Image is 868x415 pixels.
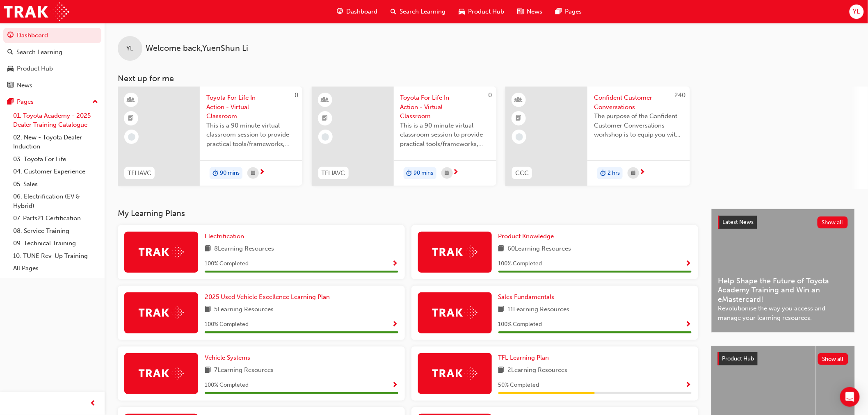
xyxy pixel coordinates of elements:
[10,165,101,178] a: 04. Customer Experience
[498,381,539,390] span: 50 % Completed
[322,133,329,141] span: learningRecordVerb_NONE-icon
[407,168,412,179] span: duration-icon
[146,44,248,53] span: Welcome back , YuenShun Li
[10,212,101,225] a: 07. Parts21 Certification
[205,365,211,376] span: book-icon
[17,81,32,90] div: News
[639,169,645,176] span: next-icon
[718,276,848,304] span: Help Shape the Future of Toyota Academy Training and Win an eMastercard!
[818,217,848,228] button: Show all
[391,7,397,17] span: search-icon
[205,232,247,241] a: Electrification
[128,95,134,105] span: learningResourceType_INSTRUCTOR_LED-icon
[432,367,477,380] img: Trak
[322,169,345,178] span: TFLIAVC
[549,3,589,20] a: pages-iconPages
[206,93,296,121] span: Toyota For Life In Action - Virtual Classroom
[7,82,14,89] span: news-icon
[16,48,62,57] div: Search Learning
[337,7,343,17] span: guage-icon
[128,169,151,178] span: TFLIAVC
[347,7,378,16] span: Dashboard
[127,44,134,53] span: YL
[90,399,96,409] span: prev-icon
[511,3,549,20] a: news-iconNews
[205,233,244,240] span: Electrification
[322,95,328,105] span: learningResourceType_INSTRUCTOR_LED-icon
[10,131,101,153] a: 02. New - Toyota Dealer Induction
[3,94,101,109] button: Pages
[840,387,860,407] div: Open Intercom Messenger
[685,259,692,269] button: Show Progress
[214,365,274,376] span: 7 Learning Resources
[251,168,255,178] span: calendar-icon
[818,353,849,365] button: Show all
[498,353,553,363] a: TFL Learning Plan
[384,3,452,20] a: search-iconSearch Learning
[432,246,477,258] img: Trak
[212,168,218,179] span: duration-icon
[10,225,101,237] a: 08. Service Training
[205,353,254,363] a: Vehicle Systems
[205,259,249,269] span: 100 % Completed
[392,260,398,268] span: Show Progress
[331,3,384,20] a: guage-iconDashboard
[92,97,98,107] span: up-icon
[505,87,690,186] a: 240CCCConfident Customer ConversationsThe purpose of the Confident Customer Conversations worksho...
[392,319,398,330] button: Show Progress
[685,260,692,268] span: Show Progress
[516,95,522,105] span: learningResourceType_INSTRUCTOR_LED-icon
[594,93,683,112] span: Confident Customer Conversations
[850,5,864,19] button: YL
[498,365,505,376] span: book-icon
[3,26,101,94] button: DashboardSearch LearningProduct HubNews
[498,292,558,302] a: Sales Fundamentals
[139,367,184,380] img: Trak
[400,93,490,121] span: Toyota For Life In Action - Virtual Classroom
[489,91,492,99] span: 0
[722,355,754,362] span: Product Hub
[565,7,582,16] span: Pages
[205,381,249,390] span: 100 % Completed
[3,45,101,60] a: Search Learning
[4,2,69,21] img: Trak
[10,250,101,262] a: 10. TUNE Rev-Up Training
[400,7,446,16] span: Search Learning
[432,306,477,319] img: Trak
[445,168,449,178] span: calendar-icon
[414,169,434,178] span: 90 mins
[105,74,868,83] h3: Next up for me
[128,133,135,141] span: learningRecordVerb_NONE-icon
[675,91,686,99] span: 240
[498,354,549,361] span: TFL Learning Plan
[312,87,496,186] a: 0TFLIAVCToyota For Life In Action - Virtual ClassroomThis is a 90 minute virtual classroom sessio...
[498,293,555,301] span: Sales Fundamentals
[17,64,53,73] div: Product Hub
[600,168,606,179] span: duration-icon
[515,169,529,178] span: CCC
[214,305,274,315] span: 5 Learning Resources
[498,305,505,315] span: book-icon
[508,244,571,254] span: 60 Learning Resources
[205,292,333,302] a: 2025 Used Vehicle Excellence Learning Plan
[206,121,296,149] span: This is a 90 minute virtual classroom session to provide practical tools/frameworks, behaviours a...
[685,380,692,390] button: Show Progress
[518,7,524,17] span: news-icon
[594,112,683,139] span: The purpose of the Confident Customer Conversations workshop is to equip you with tools to commun...
[468,7,505,16] span: Product Hub
[631,168,635,178] span: calendar-icon
[7,98,14,106] span: pages-icon
[498,259,542,269] span: 100 % Completed
[452,3,511,20] a: car-iconProduct Hub
[392,380,398,390] button: Show Progress
[498,320,542,329] span: 100 % Completed
[556,7,562,17] span: pages-icon
[508,305,570,315] span: 11 Learning Resources
[453,169,459,176] span: next-icon
[718,352,848,365] a: Product HubShow all
[3,61,101,76] a: Product Hub
[400,121,490,149] span: This is a 90 minute virtual classroom session to provide practical tools/frameworks, behaviours a...
[118,209,698,218] h3: My Learning Plans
